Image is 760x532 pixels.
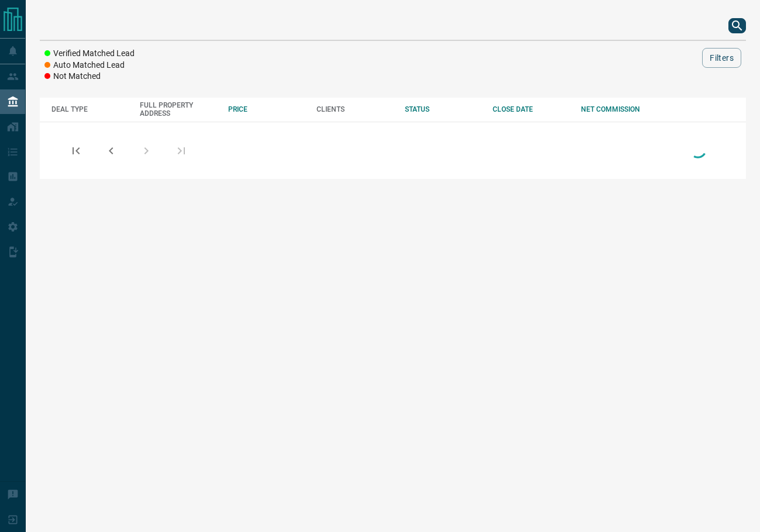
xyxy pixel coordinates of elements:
[581,105,658,113] div: NET COMMISSION
[493,105,569,113] div: CLOSE DATE
[140,101,216,118] div: FULL PROPERTY ADDRESS
[702,48,741,68] button: Filters
[44,71,135,82] li: Not Matched
[44,48,135,60] li: Verified Matched Lead
[51,105,128,113] div: DEAL TYPE
[405,105,482,113] div: STATUS
[228,105,305,113] div: PRICE
[317,105,393,113] div: CLIENTS
[728,18,746,33] button: search button
[686,138,710,163] div: Loading
[44,60,135,71] li: Auto Matched Lead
